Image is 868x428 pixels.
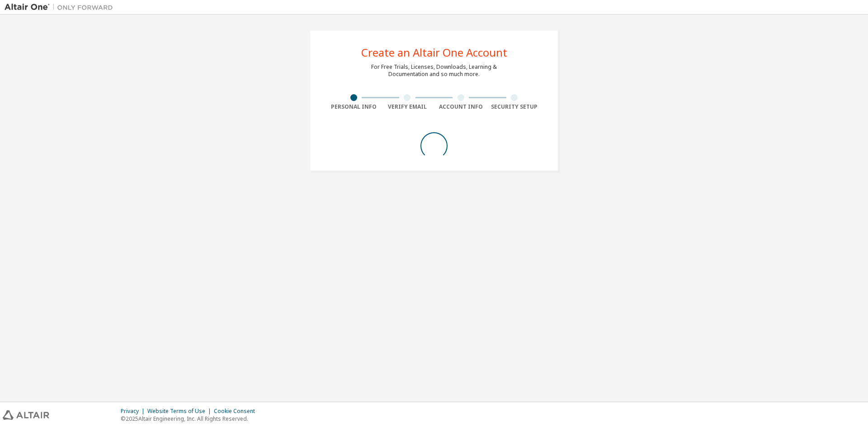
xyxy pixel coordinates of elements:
[3,410,49,420] img: altair_logo.svg
[488,103,542,111] div: Security Setup
[5,3,118,12] img: Altair One
[327,103,381,111] div: Personal Info
[361,47,507,58] div: Create an Altair One Account
[371,63,497,78] div: For Free Trials, Licenses, Downloads, Learning & Documentation and so much more.
[147,408,214,415] div: Website Terms of Use
[121,415,260,423] p: © 2025 Altair Engineering, Inc. All Rights Reserved.
[434,103,488,111] div: Account Info
[214,408,260,415] div: Cookie Consent
[121,408,147,415] div: Privacy
[381,103,434,111] div: Verify Email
